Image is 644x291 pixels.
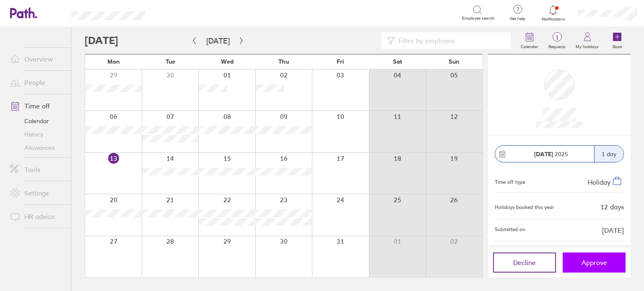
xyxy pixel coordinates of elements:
[582,259,607,266] span: Approve
[495,176,525,186] div: Time off type
[513,259,536,266] span: Decline
[571,27,604,54] a: My holidays
[395,33,506,49] input: Filter by employee
[543,34,571,41] span: 1
[3,128,71,141] a: History
[540,17,567,22] span: Notifications
[516,42,543,49] label: Calendar
[540,4,567,22] a: Notifications
[600,203,624,211] div: 12 days
[3,161,71,178] a: Tools
[493,252,556,273] button: Decline
[495,204,554,210] div: Holidays booked this year
[563,252,626,273] button: Approve
[107,58,120,65] span: Mon
[393,58,402,65] span: Sat
[3,185,71,201] a: Settings
[278,58,289,65] span: Thu
[168,9,190,16] div: Search
[3,98,71,114] a: Time off
[337,58,344,65] span: Fri
[504,16,531,21] span: Get help
[604,27,631,54] a: Book
[608,42,627,49] label: Book
[221,58,234,65] span: Wed
[3,141,71,155] a: Allowances
[543,42,571,49] label: Requests
[3,51,71,67] a: Overview
[534,150,553,158] strong: [DATE]
[534,151,568,157] span: 2025
[449,58,460,65] span: Sun
[3,114,71,128] a: Calendar
[3,208,71,225] a: HR advice
[588,178,610,186] span: Holiday
[543,27,571,54] a: 1Requests
[166,58,175,65] span: Tue
[495,227,525,234] span: Submitted on
[594,146,623,162] div: 1 day
[571,42,604,49] label: My holidays
[602,227,624,234] span: [DATE]
[462,16,495,21] span: Employee search
[3,74,71,91] a: People
[516,27,543,54] a: Calendar
[200,34,236,48] button: [DATE]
